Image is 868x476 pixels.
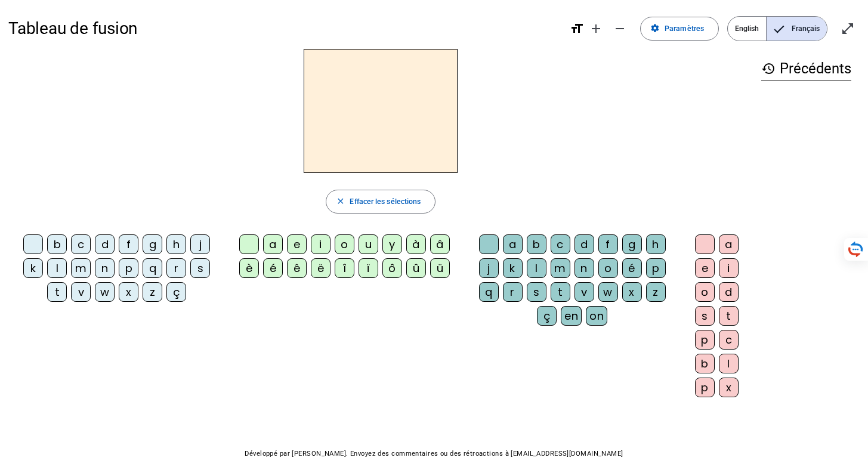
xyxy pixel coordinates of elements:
[143,234,162,254] div: g
[287,234,307,254] div: e
[719,282,739,302] div: d
[719,258,739,278] div: i
[598,282,618,302] div: w
[767,17,827,41] span: Français
[719,378,739,397] div: x
[95,282,115,302] div: w
[589,21,603,36] mat-icon: add
[695,282,715,302] div: o
[479,282,499,302] div: q
[479,258,499,278] div: j
[287,258,307,278] div: ê
[335,258,354,278] div: î
[95,234,115,254] div: d
[47,258,67,278] div: l
[166,258,186,278] div: r
[761,57,851,81] h3: Précédents
[71,282,91,302] div: v
[119,234,138,254] div: f
[695,258,715,278] div: e
[646,234,666,254] div: h
[71,258,91,278] div: m
[143,282,162,302] div: z
[119,282,138,302] div: x
[166,282,186,302] div: ç
[359,234,378,254] div: u
[551,234,570,254] div: c
[47,282,67,302] div: t
[311,258,330,278] div: ë
[608,17,632,41] button: Diminuer la taille de la police
[622,234,642,254] div: g
[574,234,594,254] div: d
[574,258,594,278] div: n
[95,258,115,278] div: n
[598,234,618,254] div: f
[143,258,162,278] div: q
[335,234,354,254] div: o
[23,258,43,278] div: k
[190,234,210,254] div: j
[190,258,210,278] div: s
[646,282,666,302] div: z
[382,258,402,278] div: ô
[430,234,450,254] div: â
[119,258,138,278] div: p
[503,234,523,254] div: a
[695,378,715,397] div: p
[640,17,719,41] button: Paramètres
[350,196,421,208] span: Effacer les sélections
[71,234,91,254] div: c
[574,282,594,302] div: v
[551,258,570,278] div: m
[598,258,618,278] div: o
[503,282,523,302] div: r
[695,330,715,350] div: p
[695,354,715,373] div: b
[761,61,776,76] mat-icon: history
[263,234,283,254] div: a
[263,258,283,278] div: é
[406,234,426,254] div: à
[570,21,584,36] mat-icon: format_size
[527,234,546,254] div: b
[311,234,330,254] div: i
[584,17,608,41] button: Augmenter la taille de la police
[537,306,557,326] div: ç
[326,190,436,214] button: Effacer les sélections
[650,24,660,33] mat-icon: settings
[728,17,766,41] span: English
[359,258,378,278] div: ï
[406,258,426,278] div: û
[527,258,546,278] div: l
[695,306,715,326] div: s
[166,234,186,254] div: h
[646,258,666,278] div: p
[382,234,402,254] div: y
[503,258,523,278] div: k
[613,21,627,36] mat-icon: remove
[719,354,739,373] div: l
[622,282,642,302] div: x
[47,234,67,254] div: b
[561,306,582,326] div: en
[527,282,546,302] div: s
[719,330,739,350] div: c
[836,17,860,41] button: Entrer en plein écran
[665,23,704,35] span: Paramètres
[336,197,345,206] mat-icon: close
[586,306,607,326] div: on
[719,306,739,326] div: t
[8,447,860,460] p: Développé par [PERSON_NAME]. Envoyez des commentaires ou des rétroactions à [EMAIL_ADDRESS][DOMAI...
[719,234,739,254] div: a
[841,21,855,36] mat-icon: open_in_full
[622,258,642,278] div: é
[551,282,570,302] div: t
[8,12,561,45] h1: Tableau de fusion
[430,258,450,278] div: ü
[239,258,259,278] div: è
[727,16,827,41] mat-button-toggle-group: Language selection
